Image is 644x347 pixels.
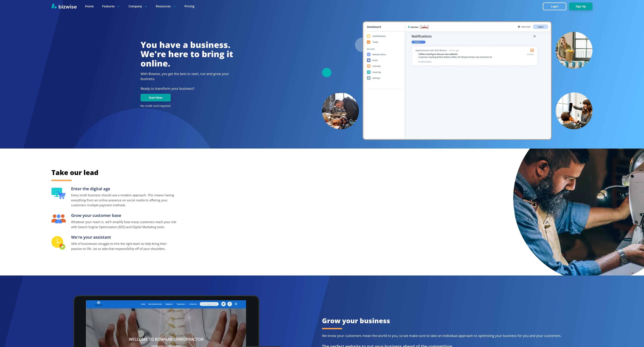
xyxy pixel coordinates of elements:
[51,236,66,250] img: We're your assistant Icon
[141,96,171,99] a: Start Now
[141,86,233,91] p: Ready to transform your business?
[543,5,569,8] a: Login
[569,5,593,8] a: Sign Up
[71,186,177,192] h3: Enter the digital age
[51,4,77,9] img: Bizwise Logo
[141,104,233,108] p: No credit card required.
[51,214,66,223] img: Grow your customer base Icon
[71,234,177,240] h3: We're your assistant
[184,4,194,8] a: Pricing
[322,316,593,325] h2: Grow your business
[71,193,177,208] p: Every small business should use a modern approach. This means having everything from an online pr...
[71,241,177,251] p: 56% of businesses struggle to hire the right team to help bring their passion to life. Let us tak...
[71,219,177,229] p: Whatever your reach is, we'll amplify how many customers reach your site with Search Engine Optim...
[51,188,66,199] img: Enter the digital age Icon
[543,3,566,10] button: Login
[156,4,176,8] p: Resources
[141,94,171,101] button: Start Now
[51,168,303,177] h2: Take our lead
[85,4,94,8] a: Home
[141,71,233,81] h2: With Bizwise, you get the best to start, run and grow your business.
[102,4,120,8] p: Features
[322,333,593,338] p: We know your customers mean the world to you, so we make sure to take an individual approach to o...
[141,40,233,68] h1: You have a business. We're here to bring it online.
[71,213,177,218] h3: Grow your customer base
[128,4,147,8] p: Company
[569,3,593,10] button: Sign Up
